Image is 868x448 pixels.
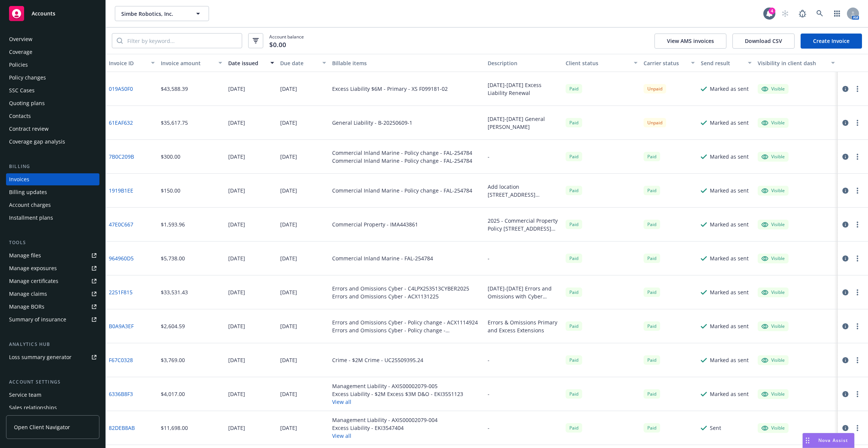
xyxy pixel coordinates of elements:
[644,220,660,229] div: Paid
[109,322,134,330] a: B0A9A3EF
[6,33,99,45] a: Overview
[566,423,582,433] div: Paid
[644,423,660,433] div: Paid
[566,186,582,195] div: Paid
[332,149,472,157] div: Commercial Inland Marine - Policy change - FAL-254784
[654,34,726,49] button: View AMS invoices
[161,254,185,262] div: $5,738.00
[6,123,99,135] a: Contract review
[9,33,32,45] div: Overview
[123,34,242,48] input: Filter by keyword...
[488,318,560,334] div: Errors & Omissions Primary and Excess Extensions
[644,186,660,195] span: Paid
[6,97,99,109] a: Quoting plans
[332,318,482,326] div: Errors and Omissions Cyber - Policy change - ACX1114924
[761,119,785,126] div: Visible
[161,322,185,330] div: $2,604.59
[6,288,99,300] a: Manage claims
[488,390,490,398] div: -
[280,85,297,93] div: [DATE]
[332,382,463,390] div: Management Liability - AXIS00002079-005
[6,163,99,170] div: Billing
[563,54,641,72] button: Client status
[332,292,469,300] div: Errors and Omissions Cyber - ACX1131225
[6,262,99,274] span: Manage exposures
[9,288,47,300] div: Manage claims
[710,424,721,432] div: Sent
[644,287,660,297] div: Paid
[566,355,582,365] div: Paid
[228,390,245,398] div: [DATE]
[109,85,133,93] a: 019A50F0
[641,54,698,72] button: Carrier status
[332,390,463,398] div: Excess Liability - $2M Excess $3M D&O - EKI3551123
[710,220,749,228] div: Marked as sent
[6,275,99,287] a: Manage certificates
[761,357,785,364] div: Visible
[280,187,297,194] div: [DATE]
[280,390,297,398] div: [DATE]
[9,262,57,274] div: Manage exposures
[115,6,209,21] button: Simbe Robotics, Inc.
[332,284,469,292] div: Errors and Omissions Cyber - C4LPX253513CYBER2025
[6,301,99,313] a: Manage BORs
[6,389,99,401] a: Service team
[6,249,99,261] a: Manage files
[9,351,72,363] div: Loss summary generator
[332,59,482,67] div: Billable items
[566,389,582,399] div: Paid
[566,152,582,161] div: Paid
[277,54,329,72] button: Due date
[644,152,660,161] div: Paid
[761,391,785,398] div: Visible
[801,34,862,49] a: Create Invoice
[9,301,44,313] div: Manage BORs
[818,437,848,443] span: Nova Assist
[710,119,749,127] div: Marked as sent
[488,81,560,97] div: [DATE]-[DATE] Excess Liability Renewal
[228,187,245,194] div: [DATE]
[6,84,99,96] a: SSC Cases
[117,38,123,44] svg: Search
[109,220,133,228] a: 47E0C667
[6,313,99,326] a: Summary of insurance
[161,390,185,398] div: $4,017.00
[6,351,99,363] a: Loss summary generator
[161,187,180,194] div: $150.00
[280,119,297,127] div: [DATE]
[121,10,186,18] span: Simbe Robotics, Inc.
[755,54,838,72] button: Visibility in client dash
[280,254,297,262] div: [DATE]
[9,249,41,261] div: Manage files
[488,284,560,300] div: [DATE]-[DATE] Errors and Omissions with Cyber Primary and Excess
[161,153,180,161] div: $300.00
[109,356,133,364] a: F67C0328
[9,199,51,211] div: Account charges
[6,110,99,122] a: Contacts
[769,8,775,14] div: 4
[710,85,749,93] div: Marked as sent
[9,313,66,326] div: Summary of insurance
[795,6,810,21] a: Report a Bug
[280,59,318,67] div: Due date
[9,212,53,224] div: Installment plans
[332,220,418,228] div: Commercial Property - IMA443861
[644,389,660,399] div: Paid
[710,322,749,330] div: Marked as sent
[812,6,827,21] a: Search
[225,54,277,72] button: Date issued
[488,217,560,232] div: 2025 - Commercial Property Policy [STREET_ADDRESS][PERSON_NAME]
[566,254,582,263] div: Paid
[644,355,660,365] span: Paid
[9,389,41,401] div: Service team
[9,97,45,109] div: Quoting plans
[566,220,582,229] div: Paid
[732,34,795,49] button: Download CSV
[644,254,660,263] div: Paid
